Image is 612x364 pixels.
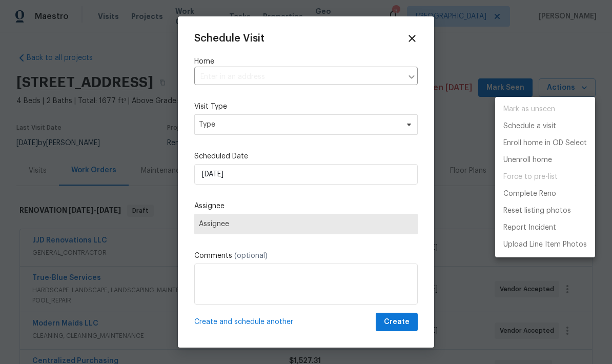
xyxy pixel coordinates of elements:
p: Schedule a visit [503,121,556,132]
p: Reset listing photos [503,206,571,216]
p: Complete Reno [503,189,556,199]
p: Enroll home in OD Select [503,138,587,149]
p: Report Incident [503,223,556,233]
p: Unenroll home [503,155,552,166]
p: Upload Line Item Photos [503,239,587,250]
span: Setup visit must be completed before moving home to pre-list [495,169,595,186]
